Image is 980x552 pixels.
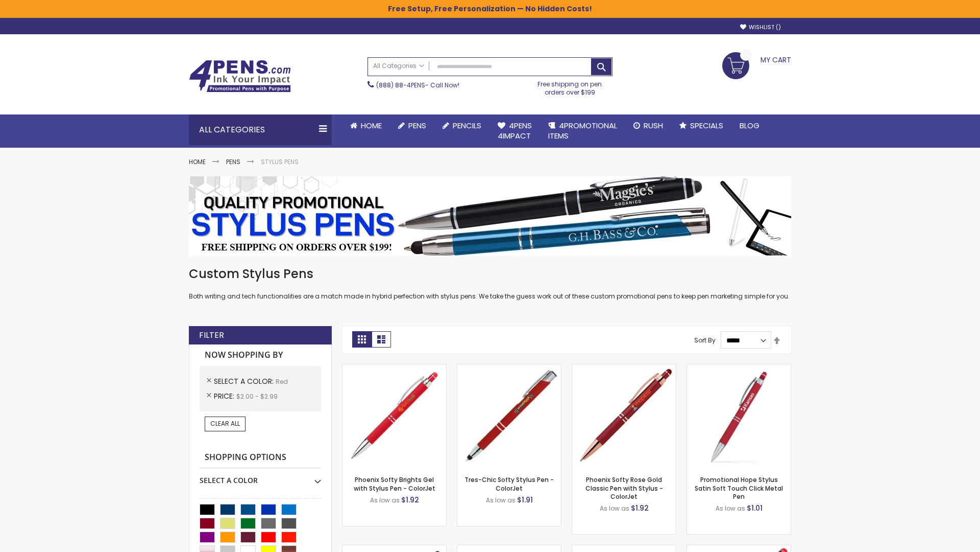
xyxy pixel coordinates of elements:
[401,495,419,505] span: $1.92
[740,24,781,31] a: Wishlist
[276,377,288,386] span: Red
[625,114,671,137] a: Rush
[694,336,716,344] label: Sort By
[453,120,481,131] span: Pencils
[200,447,321,469] strong: Shopping Options
[498,120,532,141] span: 4Pens 4impact
[517,495,533,505] span: $1.91
[747,503,763,513] span: $1.01
[214,391,236,401] span: Price
[690,120,723,131] span: Specials
[486,496,516,504] span: As low as
[189,60,291,93] img: 4Pens Custom Pens and Promotional Products
[572,364,676,373] a: Phoenix Softy Rose Gold Classic Pen with Stylus - ColorJet-Red
[368,58,429,75] a: All Categories
[189,176,791,256] img: Stylus Pens
[189,266,791,301] div: Both writing and tech functionalities are a match made in hybrid perfection with stylus pens. We ...
[376,81,425,89] a: (888) 88-4PENS
[189,157,206,166] a: Home
[342,364,446,373] a: Phoenix Softy Brights Gel with Stylus Pen - ColorJet-Red
[352,331,372,348] strong: Grid
[600,504,629,513] span: As low as
[687,364,791,468] img: Promotional Hope Stylus Satin Soft Touch Click Metal Pen-Red
[731,114,768,137] a: Blog
[199,330,224,341] strong: Filter
[214,376,276,386] span: Select A Color
[200,344,321,366] strong: Now Shopping by
[226,157,240,166] a: Pens
[572,364,676,468] img: Phoenix Softy Rose Gold Classic Pen with Stylus - ColorJet-Red
[687,364,791,373] a: Promotional Hope Stylus Satin Soft Touch Click Metal Pen-Red
[210,419,240,428] span: Clear All
[644,120,663,131] span: Rush
[464,475,554,492] a: Tres-Chic Softy Stylus Pen - ColorJet
[671,114,731,137] a: Specials
[373,62,424,70] span: All Categories
[370,496,400,504] span: As low as
[585,475,663,500] a: Phoenix Softy Rose Gold Classic Pen with Stylus - ColorJet
[457,364,561,468] img: Tres-Chic Softy Stylus Pen - ColorJet-Red
[342,364,446,468] img: Phoenix Softy Brights Gel with Stylus Pen - ColorJet-Red
[236,392,278,401] span: $2.00 - $2.99
[408,120,426,131] span: Pens
[361,120,382,131] span: Home
[548,120,617,141] span: 4PROMOTIONAL ITEMS
[527,76,613,97] div: Free shipping on pen orders over $199
[390,114,434,137] a: Pens
[354,475,435,492] a: Phoenix Softy Brights Gel with Stylus Pen - ColorJet
[342,114,390,137] a: Home
[376,81,459,89] span: - Call Now!
[261,157,299,166] strong: Stylus Pens
[434,114,489,137] a: Pencils
[631,503,649,513] span: $1.92
[695,475,783,500] a: Promotional Hope Stylus Satin Soft Touch Click Metal Pen
[200,468,321,486] div: Select A Color
[457,364,561,373] a: Tres-Chic Softy Stylus Pen - ColorJet-Red
[189,266,791,282] h1: Custom Stylus Pens
[740,120,759,131] span: Blog
[489,114,540,148] a: 4Pens4impact
[189,114,332,145] div: All Categories
[540,114,625,148] a: 4PROMOTIONALITEMS
[716,504,745,513] span: As low as
[205,417,246,431] a: Clear All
